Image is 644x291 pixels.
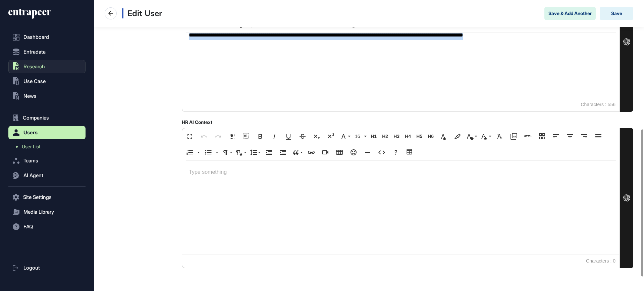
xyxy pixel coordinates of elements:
button: H1 [369,130,379,143]
button: H3 [391,130,401,143]
button: H2 [380,130,390,143]
button: Undo (Ctrl+Z) [198,130,210,143]
button: Emoticons [347,146,360,159]
button: Increase Indent (Ctrl+]) [277,146,289,159]
button: Quote [291,146,304,159]
button: Paragraph Style [234,146,247,159]
button: Paragraph Format [220,146,233,159]
button: Research [8,60,86,73]
button: Media Library [8,205,86,219]
button: Add HTML [522,130,534,143]
button: Responsive Layout [536,130,548,143]
span: Dashboard [23,34,49,40]
button: Align Left [550,130,562,143]
span: Site Settings [23,195,52,200]
span: Characters : 556 [578,98,619,112]
span: Use Case [23,79,46,84]
button: Insert Link (Ctrl+K) [305,146,318,159]
span: Characters : 0 [583,254,619,268]
span: Logout [23,265,40,271]
button: Italic (Ctrl+I) [268,130,281,143]
button: Help (Ctrl+/) [389,146,402,159]
button: Teams [8,154,86,167]
h3: Edit User [122,8,162,18]
span: H4 [403,134,413,139]
span: H6 [426,134,436,139]
span: Research [23,64,45,69]
span: H2 [380,134,390,139]
button: Bold (Ctrl+B) [254,130,267,143]
button: Table Builder [404,146,416,159]
button: Insert Video [319,146,332,159]
button: Underline (Ctrl+U) [282,130,295,143]
button: Align Right [578,130,591,143]
button: Media Library [507,130,520,143]
span: AI Agent [23,173,43,178]
button: Align Center [564,130,577,143]
button: Show blocks [240,130,253,143]
span: H5 [414,134,424,139]
button: Inline Style [479,130,492,143]
a: User List [12,141,86,153]
span: 16 [354,134,364,139]
button: Background Color [451,130,464,143]
button: Unordered List [214,146,219,159]
label: HR AI Context [182,120,212,125]
button: Line Height [249,146,261,159]
span: News [23,93,37,99]
button: Strikethrough (Ctrl+S) [296,130,309,143]
button: Insert Table [333,146,346,159]
button: Unordered List [202,146,215,159]
span: User List [22,144,41,149]
span: Media Library [23,209,54,215]
button: AI Agent [8,169,86,182]
button: Fullscreen [183,130,196,143]
button: H6 [426,130,436,143]
button: Align Justify [592,130,605,143]
a: Logout [8,261,86,275]
button: H5 [414,130,424,143]
button: Code View [375,146,388,159]
button: FAQ [8,220,86,233]
button: Site Settings [8,191,86,204]
span: Teams [23,158,38,163]
span: Users [23,130,38,135]
button: Insert Horizontal Line [361,146,374,159]
button: Users [8,126,86,139]
span: FAQ [23,224,33,229]
span: Companies [23,115,49,121]
span: H3 [391,134,401,139]
button: Ordered List [183,146,196,159]
button: Decrease Indent (Ctrl+[) [263,146,275,159]
button: H4 [403,130,413,143]
button: 16 [353,130,367,143]
button: Companies [8,111,86,125]
button: Text Color [437,130,450,143]
button: Clear Formatting [493,130,506,143]
button: Font Family [338,130,351,143]
span: Entradata [23,49,46,55]
button: Redo (Ctrl+Shift+Z) [212,130,224,143]
a: Dashboard [8,30,86,44]
button: Select All [226,130,238,143]
span: H1 [369,134,379,139]
button: Ordered List [195,146,201,159]
button: Use Case [8,75,86,88]
button: Save & Add Another [544,7,596,20]
button: Save [600,7,633,20]
button: News [8,89,86,103]
button: Entradata [8,45,86,59]
button: Inline Class [465,130,478,143]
